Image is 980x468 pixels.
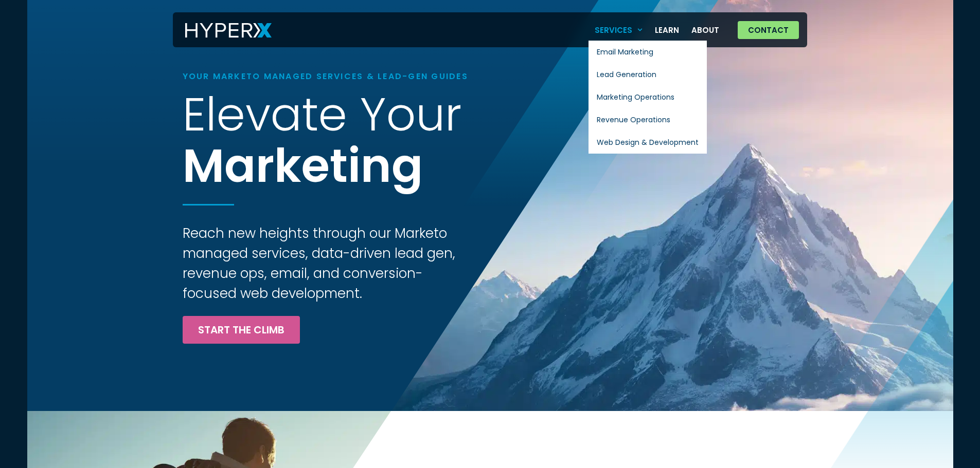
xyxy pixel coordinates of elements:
[301,145,330,195] span: e
[185,23,272,38] img: HyperX Logo
[318,93,347,144] span: e
[271,93,302,144] span: a
[360,93,386,143] span: Y
[245,93,271,143] span: v
[589,20,726,41] nav: Menu
[198,325,284,335] span: Start the Climb
[386,93,416,144] span: o
[224,145,256,196] span: a
[330,145,348,192] span: t
[302,93,318,140] span: t
[183,145,224,199] span: M
[416,93,445,144] span: u
[685,20,725,41] a: About
[929,417,968,456] iframe: Drift Widget Chat Controller
[348,145,361,191] span: i
[589,41,707,63] a: Email Marketing
[589,20,649,41] a: Services
[361,145,391,196] span: n
[274,145,301,195] span: k
[589,63,707,86] a: Lead Generation
[738,21,799,39] a: Contact
[589,41,707,154] ul: Services
[391,145,423,196] span: g
[217,93,245,144] span: e
[589,86,707,108] a: Marketing Operations
[183,316,300,344] a: Start the Climb
[256,145,274,192] span: r
[589,131,707,154] a: Web Design & Development
[649,20,685,41] a: Learn
[748,26,789,34] span: Contact
[206,93,217,138] span: l
[589,108,707,131] a: Revenue Operations
[445,93,461,140] span: r
[183,93,206,142] span: E
[183,71,572,81] h1: Your Marketo Managed Services & Lead-Gen Guides
[183,223,474,304] h3: Reach new heights through our Marketo managed services, data-driven lead gen, revenue ops, email,...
